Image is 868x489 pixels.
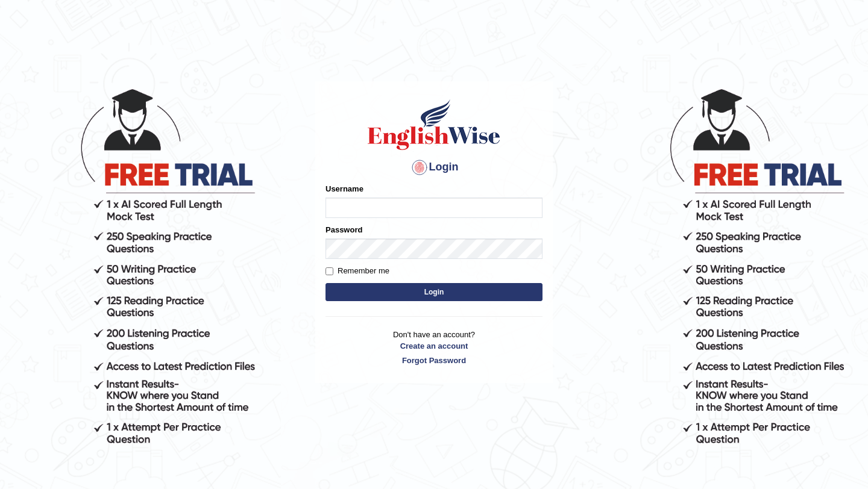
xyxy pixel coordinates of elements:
[325,340,542,352] a: Create an account
[325,265,389,277] label: Remember me
[365,98,503,152] img: Logo of English Wise sign in for intelligent practice with AI
[325,158,542,177] h4: Login
[325,355,542,366] a: Forgot Password
[325,283,542,301] button: Login
[325,267,333,275] input: Remember me
[325,224,362,235] label: Password
[325,183,363,195] label: Username
[325,329,542,366] p: Don't have an account?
